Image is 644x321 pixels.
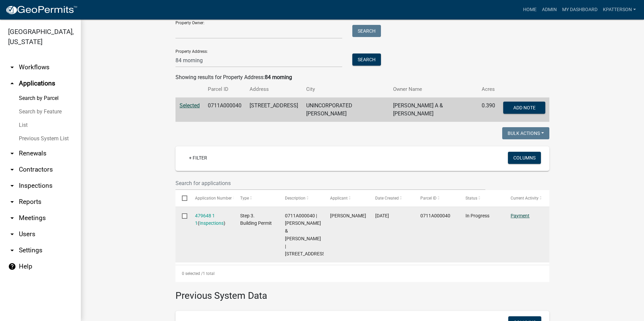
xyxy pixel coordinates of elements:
div: 1 total [175,265,549,282]
a: Home [520,3,539,16]
span: Application Number [195,196,232,201]
span: In Progress [465,213,489,218]
button: Search [352,25,381,37]
span: Date Created [375,196,399,201]
input: Search for applications [175,176,485,190]
span: Description [285,196,305,201]
datatable-header-cell: Description [279,190,324,206]
a: 479648 1 1 [195,213,215,226]
datatable-header-cell: Parcel ID [414,190,459,206]
i: arrow_drop_down [8,214,16,222]
span: Parcel ID [420,196,437,201]
span: Applicant [330,196,348,201]
datatable-header-cell: Current Activity [504,190,549,206]
th: City [302,81,389,97]
a: Admin [539,3,559,16]
h3: Previous System Data [175,282,549,303]
span: 0711A000040 | MILLER MICHAEL A & THERESA D | 84 MORNINGSIDE DR [285,213,326,257]
i: arrow_drop_down [8,149,16,157]
a: Selected [180,102,200,109]
span: Current Activity [511,196,539,201]
datatable-header-cell: Date Created [369,190,414,206]
th: Acres [478,81,499,97]
td: 0711A000040 [204,98,246,122]
span: 0 selected / [182,271,203,276]
a: Inspections [199,220,224,226]
td: [PERSON_NAME] A & [PERSON_NAME] [389,98,478,122]
datatable-header-cell: Applicant [324,190,369,206]
span: PHILLIP JOHNSON [330,213,366,218]
th: Address [246,81,302,97]
td: UNINCORPORATED [PERSON_NAME] [302,98,389,122]
th: Parcel ID [204,81,246,97]
th: Owner Name [389,81,478,97]
i: help [8,262,16,271]
datatable-header-cell: Status [459,190,504,206]
i: arrow_drop_down [8,182,16,190]
a: My Dashboard [559,3,600,16]
i: arrow_drop_down [8,230,16,238]
span: Type [240,196,249,201]
i: arrow_drop_down [8,198,16,206]
datatable-header-cell: Application Number [188,190,233,206]
button: Bulk Actions [502,127,549,139]
span: 09/17/2025 [375,213,389,218]
a: + Filter [184,152,213,164]
button: Columns [508,152,541,164]
td: 0.390 [478,98,499,122]
datatable-header-cell: Select [175,190,188,206]
span: Step 3. Building Permit [240,213,272,226]
a: Payment [511,213,529,218]
td: [STREET_ADDRESS] [246,98,302,122]
div: Showing results for Property Address: [175,73,549,81]
button: Search [352,53,381,66]
span: Status [465,196,477,201]
i: arrow_drop_up [8,79,16,87]
i: arrow_drop_down [8,63,16,71]
i: arrow_drop_down [8,246,16,254]
a: KPATTERSON [600,3,639,16]
i: arrow_drop_down [8,166,16,174]
span: 0711A000040 [420,213,450,218]
div: ( ) [195,212,227,227]
datatable-header-cell: Type [233,190,279,206]
span: Add Note [513,105,535,110]
button: Add Note [503,102,545,114]
strong: 84 morning [265,74,292,80]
